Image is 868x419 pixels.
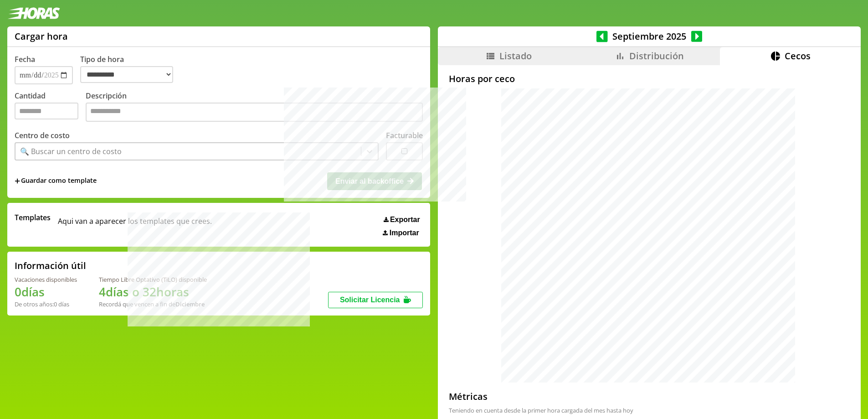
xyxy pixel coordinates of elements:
h1: Cargar hora [15,30,68,42]
div: Vacaciones disponibles [15,275,77,284]
span: +Guardar como template [15,176,97,186]
h1: 4 días o 32 horas [99,284,207,300]
span: Listado [499,50,532,62]
h2: Información útil [15,259,86,272]
button: Exportar [381,215,423,224]
label: Facturable [386,130,423,140]
h2: Métricas [449,390,633,403]
button: Solicitar Licencia [328,292,423,308]
div: 🔍 Buscar un centro de costo [20,146,122,156]
span: Importar [390,229,419,237]
select: Tipo de hora [80,66,173,83]
div: Tiempo Libre Optativo (TiLO) disponible [99,275,207,284]
span: Exportar [390,216,420,224]
span: Cecos [785,50,811,62]
textarea: Descripción [86,103,423,122]
h1: 0 días [15,284,77,300]
label: Fecha [15,54,35,64]
label: Centro de costo [15,130,70,140]
div: Recordá que vencen a fin de [99,300,207,308]
img: logotipo [7,7,60,19]
span: Distribución [629,50,684,62]
h2: Horas por ceco [438,72,515,85]
div: De otros años: 0 días [15,300,77,308]
span: Solicitar Licencia [340,296,400,304]
span: Aqui van a aparecer los templates que crees. [58,212,212,237]
label: Descripción [86,91,423,124]
b: Diciembre [175,300,205,308]
label: Tipo de hora [80,54,180,84]
label: Cantidad [15,91,86,124]
span: Teniendo en cuenta desde la primer hora cargada del mes hasta hoy [449,406,633,414]
span: Templates [15,212,51,222]
input: Cantidad [15,103,78,119]
span: Septiembre 2025 [608,30,691,42]
span: + [15,176,20,186]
